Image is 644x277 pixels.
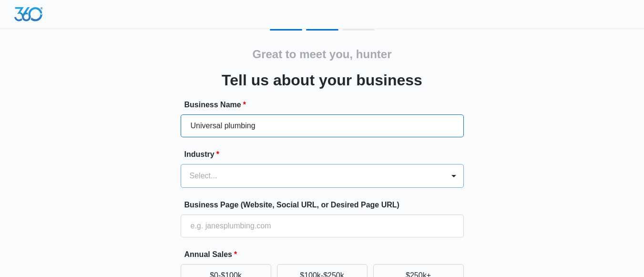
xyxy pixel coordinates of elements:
h3: Tell us about your business [222,69,422,92]
h2: Great to meet you, hunter [252,46,391,63]
label: Annual Sales [184,249,468,260]
label: Business Name [184,99,468,111]
label: Business Page (Website, Social URL, or Desired Page URL) [184,199,468,211]
input: e.g. Jane's Plumbing [181,114,464,137]
label: Industry [184,149,468,160]
input: e.g. janesplumbing.com [181,215,464,237]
